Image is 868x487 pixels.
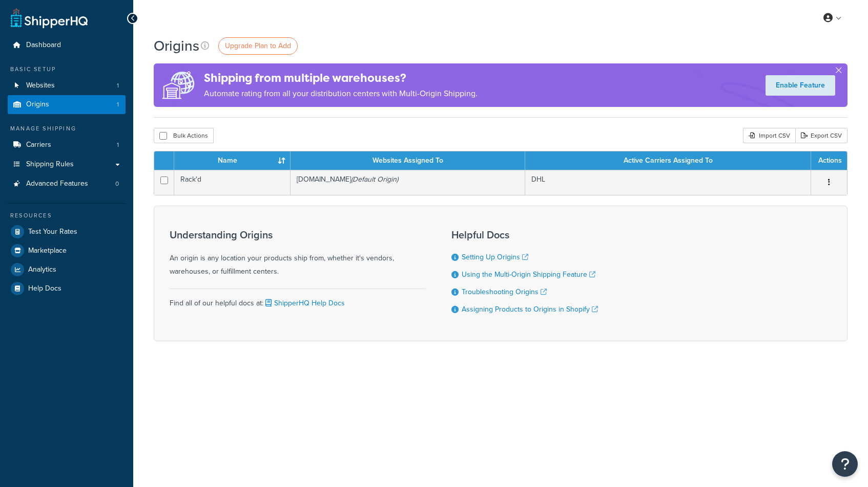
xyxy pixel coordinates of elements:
[26,41,61,50] span: Dashboard
[832,451,858,477] button: Open Resource Center
[525,170,811,195] td: DHL
[117,141,119,149] span: 1
[451,229,598,240] h3: Helpful Docs
[174,151,291,170] th: Name : activate to sort column ascending
[8,124,126,133] div: Manage Shipping
[154,36,199,56] h1: Origins
[263,298,345,308] a: ShipperHQ Help Docs
[8,95,126,114] li: Origins
[28,265,56,274] span: Analytics
[743,128,795,143] div: Import CSV
[174,170,291,195] td: Rack'd
[117,81,119,90] span: 1
[8,36,126,55] a: Dashboard
[11,8,88,28] a: ShipperHQ Home
[8,174,126,193] li: Advanced Features
[26,180,88,188] span: Advanced Features
[218,37,298,55] a: Upgrade Plan to Add
[170,229,426,240] h3: Understanding Origins
[8,211,126,220] div: Resources
[26,141,51,149] span: Carriers
[28,284,61,293] span: Help Docs
[8,136,126,154] li: Carriers
[351,174,398,185] i: (Default Origin)
[154,63,204,107] img: ad-origins-multi-dfa493678c5a35abed25fd24b4b8a3fa3505936ce257c16c00bdefe2f3200be3.png
[8,223,126,241] a: Test Your Rates
[8,241,126,260] a: Marketplace
[8,260,126,279] a: Analytics
[8,95,126,114] a: Origins 1
[117,100,119,109] span: 1
[204,70,478,86] h4: Shipping from multiple warehouses?
[170,289,426,310] div: Find all of our helpful docs at:
[28,228,77,236] span: Test Your Rates
[154,128,214,143] button: Bulk Actions
[462,269,595,280] a: Using the Multi-Origin Shipping Feature
[225,40,291,51] span: Upgrade Plan to Add
[8,174,126,193] a: Advanced Features 0
[525,151,811,170] th: Active Carriers Assigned To
[8,65,126,74] div: Basic Setup
[26,160,74,169] span: Shipping Rules
[811,151,847,170] th: Actions
[291,170,525,195] td: [DOMAIN_NAME]
[8,136,126,154] a: Carriers 1
[204,86,478,101] p: Automate rating from all your distribution centers with Multi-Origin Shipping.
[291,151,525,170] th: Websites Assigned To
[462,286,547,297] a: Troubleshooting Origins
[8,279,126,298] a: Help Docs
[8,155,126,174] a: Shipping Rules
[462,304,598,315] a: Assigning Products to Origins in Shopify
[28,247,67,255] span: Marketplace
[462,252,528,262] a: Setting Up Origins
[8,76,126,95] li: Websites
[26,100,49,109] span: Origins
[795,128,848,143] a: Export CSV
[26,81,55,90] span: Websites
[8,76,126,95] a: Websites 1
[170,229,426,278] div: An origin is any location your products ship from, whether it's vendors, warehouses, or fulfillme...
[766,75,835,96] a: Enable Feature
[115,180,119,188] span: 0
